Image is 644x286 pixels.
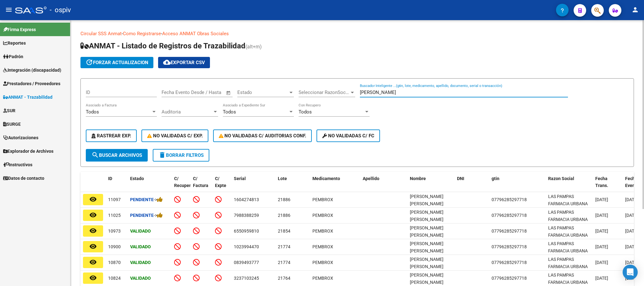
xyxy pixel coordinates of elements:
strong: Validado [130,228,151,234]
span: Rastrear Exp. [91,133,131,139]
span: PEMBROX [312,213,333,218]
datatable-header-cell: C/ Factura [190,172,212,200]
button: Rastrear Exp. [86,129,137,142]
button: Buscar Archivos [86,149,148,162]
span: Todos [299,109,312,115]
span: PEMBROX [312,244,333,249]
span: 21774 [278,260,290,265]
strong: Validado [130,276,151,281]
span: 1023994470 [234,244,259,249]
input: Start date [162,90,182,95]
span: Seleccionar RazonSocial [299,90,350,95]
span: No Validadas c/ Exp. [147,133,203,139]
span: Instructivos [3,161,32,168]
span: - ospiv [50,3,71,17]
span: No validadas c/ FC [322,133,374,139]
mat-icon: remove_red_eye [89,195,97,203]
mat-icon: cloud_download [163,58,171,66]
span: Apellido [363,176,379,181]
span: PEMBROX [312,228,333,234]
span: Fecha Evento [625,176,639,188]
span: 10900 [108,244,121,249]
span: [DATE] [625,244,638,249]
datatable-header-cell: gtin [489,172,546,200]
span: C/ Factura [193,176,208,188]
span: ANMAT - Listado de Registros de Trazabilidad [80,41,245,50]
datatable-header-cell: Serial [231,172,275,200]
button: No Validadas c/ Exp. [141,129,208,142]
mat-icon: remove_red_eye [89,211,97,219]
span: Fecha Trans. [595,176,608,188]
span: [DATE] [595,260,608,265]
span: [DATE] [595,197,608,202]
datatable-header-cell: Apellido [360,172,407,200]
span: [PERSON_NAME] [PERSON_NAME] [410,210,443,222]
span: Firma Express [3,26,36,33]
span: [DATE] [625,197,638,202]
datatable-header-cell: ID [106,172,128,200]
span: 10824 [108,276,121,281]
span: Borrar Filtros [158,152,204,158]
mat-icon: remove_red_eye [89,258,97,266]
span: [PERSON_NAME] [PERSON_NAME] [410,257,443,269]
span: 6550959810 [234,228,259,234]
strong: Pendiente [130,213,154,218]
span: Medicamento [312,176,340,181]
span: 07796285297718 [492,228,527,234]
span: forzar actualizacion [85,60,148,65]
span: 1604274813 [234,197,259,202]
span: Prestadores / Proveedores [3,80,60,87]
span: 10870 [108,260,121,265]
mat-icon: search [91,151,99,159]
span: Datos de contacto [3,175,44,182]
span: SUR [3,107,15,114]
button: Exportar CSV [158,57,210,68]
span: ID [108,176,112,181]
span: 07796285297718 [492,276,527,281]
span: Todos [86,109,99,115]
a: Como Registrarse [123,31,161,36]
datatable-header-cell: Nombre [407,172,454,200]
mat-icon: remove_red_eye [89,227,97,234]
datatable-header-cell: C/ Recupero [172,172,190,200]
button: Borrar Filtros [153,149,209,162]
button: Open calendar [225,89,232,96]
span: 10973 [108,228,121,234]
datatable-header-cell: Lote [275,172,310,200]
span: Explorador de Archivos [3,148,53,155]
span: [PERSON_NAME] [PERSON_NAME] [410,241,443,253]
span: [PERSON_NAME] [PERSON_NAME] [410,272,443,285]
mat-icon: remove_red_eye [89,274,97,282]
span: PEMBROX [312,197,333,202]
span: Autorizaciones [3,134,38,141]
span: gtin [492,176,499,181]
span: 21886 [278,197,290,202]
span: LAS PAMPAS FARMACIA URBANA S.C.S. [548,210,588,229]
span: 21886 [278,213,290,218]
span: 3237103245 [234,276,259,281]
span: Estado [130,176,144,181]
span: ANMAT - Trazabilidad [3,94,52,101]
span: LAS PAMPAS FARMACIA URBANA S.C.S. [548,225,588,245]
mat-icon: person [631,6,639,14]
datatable-header-cell: Fecha Trans. [593,172,623,200]
span: PEMBROX [312,276,333,281]
span: [DATE] [595,276,608,281]
button: No validadas c/ FC [316,129,380,142]
strong: Validado [130,244,151,249]
span: [DATE] [595,228,608,234]
button: No Validadas c/ Auditorias Conf. [213,129,312,142]
span: [PERSON_NAME] [PERSON_NAME] [410,225,443,238]
span: C/ Expte [215,176,226,188]
span: 21854 [278,228,290,234]
span: 0839493777 [234,260,259,265]
span: (alt+m) [245,44,262,50]
button: forzar actualizacion [80,57,153,68]
span: 7988388259 [234,213,259,218]
span: 07796285297718 [492,213,527,218]
span: [DATE] [625,228,638,234]
a: Circular SSS Anmat [80,31,122,36]
span: 21764 [278,276,290,281]
span: C/ Recupero [174,176,193,188]
span: 07796285297718 [492,197,527,202]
